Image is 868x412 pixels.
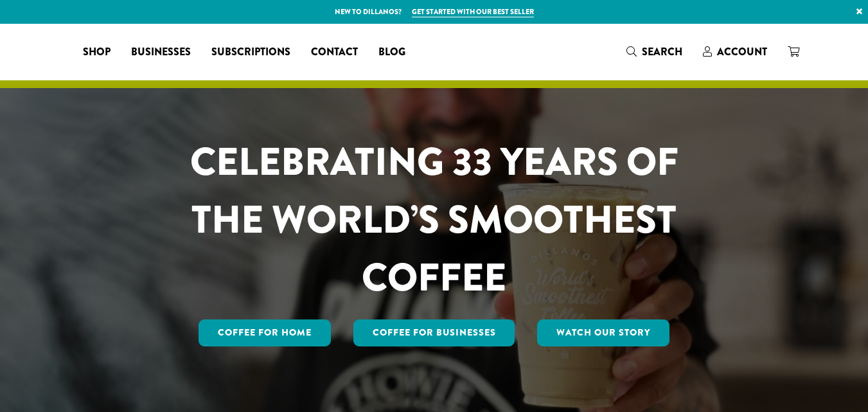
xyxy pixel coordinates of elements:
a: Watch Our Story [537,319,669,346]
span: Subscriptions [211,44,290,60]
a: Search [616,41,693,62]
span: Search [642,44,682,59]
a: Shop [73,42,121,62]
span: Contact [311,44,358,60]
h1: CELEBRATING 33 YEARS OF THE WORLD’S SMOOTHEST COFFEE [152,133,716,307]
span: Blog [378,44,405,60]
a: Coffee For Businesses [353,319,515,346]
span: Account [717,44,767,59]
a: Coffee for Home [199,319,331,346]
span: Shop [83,44,111,60]
span: Businesses [131,44,191,60]
a: Get started with our best seller [412,6,534,17]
